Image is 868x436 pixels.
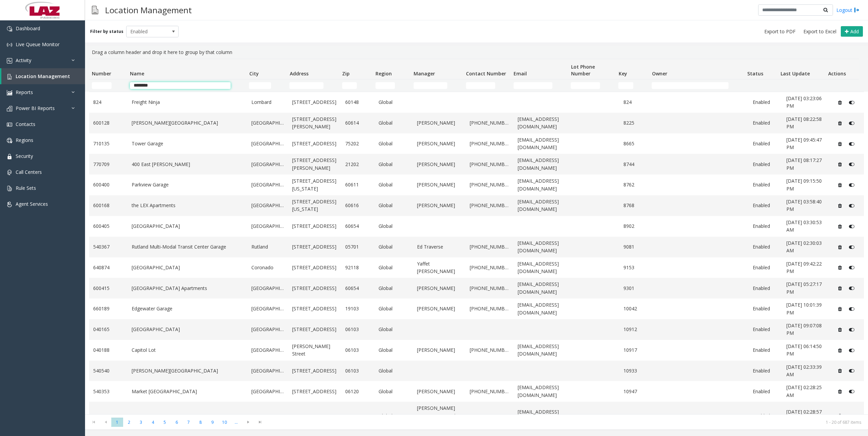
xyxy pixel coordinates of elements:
a: Global [379,305,409,312]
button: Delete [834,345,845,356]
a: [DATE] 05:27:17 PM [786,280,826,296]
a: [PHONE_NUMBER] [470,388,510,395]
a: 06510 [345,412,371,420]
a: [STREET_ADDRESS] [292,285,337,292]
a: [DATE] 03:23:06 PM [786,95,826,110]
a: [DATE] 03:58:40 PM [786,198,826,213]
input: City Filter [249,82,271,89]
a: [EMAIL_ADDRESS][DOMAIN_NAME] [518,408,567,423]
th: Actions [825,59,859,79]
a: Enabled [753,412,778,420]
a: 75202 [345,140,371,147]
a: Enabled [753,305,778,312]
button: Disable [845,386,858,397]
span: [DATE] 03:23:06 PM [786,95,822,109]
span: [DATE] 02:33:39 AM [786,364,822,378]
button: Delete [834,283,845,294]
span: Location Management [16,73,70,79]
a: 60611 [345,181,371,188]
a: 60614 [345,119,371,127]
input: Address Filter [289,82,323,89]
a: 60654 [345,222,371,230]
a: 040188 [93,346,123,354]
span: [DATE] 03:30:53 AM [786,219,822,233]
span: Power BI Reports [16,105,55,111]
span: Page 2 [123,418,135,427]
a: Enabled [753,326,778,333]
a: [EMAIL_ADDRESS][DOMAIN_NAME] [518,260,567,275]
a: [GEOGRAPHIC_DATA] [251,140,284,147]
a: [DATE] 08:22:58 PM [786,115,826,131]
button: Delete [834,304,845,314]
a: 8762 [623,181,649,188]
a: [STREET_ADDRESS] [292,243,337,251]
input: Contact Number Filter [466,82,495,89]
a: [PHONE_NUMBER] [470,119,510,127]
button: Disable [845,304,858,314]
a: Enabled [753,285,778,292]
a: 540367 [93,243,123,251]
a: [GEOGRAPHIC_DATA] [132,326,244,333]
span: [DATE] 08:22:58 PM [786,116,822,130]
a: Tower Garage [132,140,244,147]
a: 92118 [345,264,371,271]
img: 'icon' [7,26,12,32]
a: 540353 [93,388,123,395]
span: Page 3 [135,418,147,427]
input: Key Filter [618,82,633,89]
a: Global [379,140,409,147]
a: [PERSON_NAME] [417,119,462,127]
a: [PHONE_NUMBER] [470,305,510,312]
a: [DATE] 02:28:25 AM [786,384,826,399]
a: [DATE] 09:15:50 PM [786,177,826,193]
label: Filter by status [90,29,123,35]
a: 540358 [93,412,123,420]
a: [STREET_ADDRESS] [292,264,337,271]
a: 19103 [345,305,371,312]
a: 600405 [93,222,123,230]
a: [EMAIL_ADDRESS][DOMAIN_NAME] [518,198,567,213]
a: [PERSON_NAME] [417,285,462,292]
a: [GEOGRAPHIC_DATA] [132,222,244,230]
a: 21202 [345,161,371,168]
a: [DATE] 08:17:27 PM [786,157,826,172]
th: Status [745,59,778,79]
span: Number [92,70,111,77]
a: 770709 [93,161,123,168]
input: Name Filter [130,82,231,89]
a: 824 [623,98,649,106]
button: Delete [834,117,845,128]
input: Number Filter [92,82,112,89]
a: [EMAIL_ADDRESS][DOMAIN_NAME] [518,177,567,193]
a: [STREET_ADDRESS][PERSON_NAME] [292,115,337,131]
a: 06103 [345,367,371,375]
span: [DATE] 05:27:17 PM [786,281,822,295]
button: Delete [834,411,845,421]
a: [GEOGRAPHIC_DATA] [132,264,244,271]
button: Disable [845,221,858,232]
a: Enabled [753,222,778,230]
button: Disable [845,324,858,335]
button: Export to Excel [801,27,839,36]
a: 9301 [623,285,649,292]
span: City [249,70,259,77]
a: Global [379,98,409,106]
a: [PERSON_NAME] [417,161,462,168]
span: [DATE] 02:30:03 AM [786,240,822,254]
a: [PERSON_NAME] [417,305,462,312]
a: [STREET_ADDRESS] [292,140,337,147]
a: Enabled [753,140,778,147]
a: [PHONE_NUMBER] [470,202,510,209]
a: [GEOGRAPHIC_DATA] [251,346,284,354]
a: 400 East [PERSON_NAME] [132,161,244,168]
a: Century Tower Garage [132,412,244,420]
a: 8768 [623,202,649,209]
button: Delete [834,97,845,108]
a: 8902 [623,222,649,230]
a: [PHONE_NUMBER] [470,285,510,292]
a: Enabled [753,181,778,188]
a: [DATE] 09:07:08 PM [786,322,826,337]
a: [STREET_ADDRESS] [292,222,337,230]
a: 040165 [93,326,123,333]
a: [STREET_ADDRESS][US_STATE] [292,177,337,193]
